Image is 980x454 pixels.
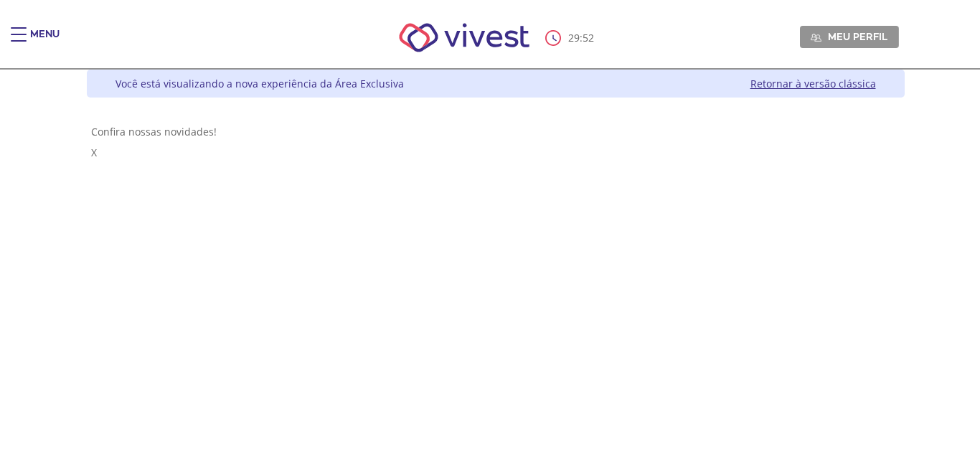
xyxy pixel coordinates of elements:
span: 29 [568,31,580,44]
img: Meu perfil [811,32,821,43]
div: Menu [30,27,60,56]
span: 52 [583,31,594,44]
a: Retornar à versão clássica [750,77,876,90]
div: Você está visualizando a nova experiência da Área Exclusiva [116,77,404,90]
img: Vivest [383,7,546,68]
div: Confira nossas novidades! [91,125,900,138]
a: Meu perfil [800,26,899,47]
div: : [545,30,597,46]
span: Meu perfil [828,30,887,43]
div: Vivest [76,70,905,454]
span: X [91,146,97,159]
